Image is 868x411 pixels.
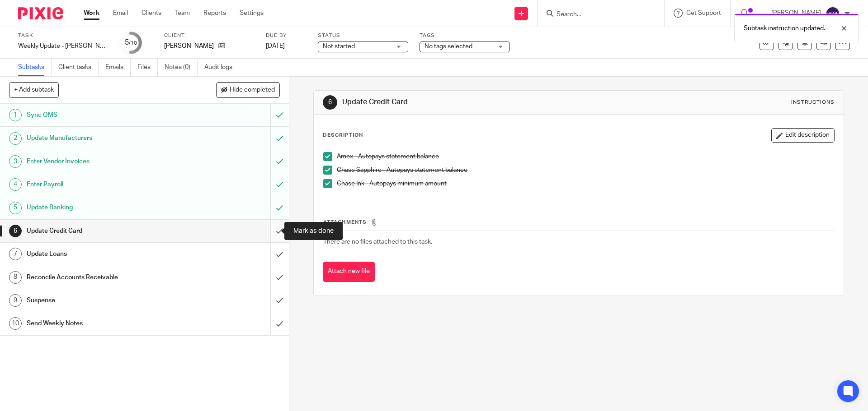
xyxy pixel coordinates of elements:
div: 3 [9,155,22,168]
h1: Update Banking [27,201,183,214]
div: 6 [323,95,337,110]
h1: Update Credit Card [342,97,598,107]
a: Settings [240,9,264,18]
label: Tags [420,32,510,39]
h1: Update Manufacturers [27,131,183,145]
div: 2 [9,132,22,145]
a: Audit logs [204,59,239,76]
div: 9 [9,294,22,307]
a: Reports [203,9,226,18]
small: /10 [129,41,137,46]
span: Attachments [323,220,367,225]
div: 5 [125,37,137,48]
a: Work [84,9,99,18]
div: 10 [9,317,22,330]
p: [PERSON_NAME] [164,42,214,51]
span: No tags selected [425,43,472,50]
div: 4 [9,178,22,191]
a: Email [113,9,128,18]
button: Attach new file [323,262,375,282]
p: Chase Ink - Autopays minimum amount [337,179,834,188]
div: Weekly Update - Fligor 2 [18,42,108,51]
h1: Update Loans [27,247,183,261]
div: 7 [9,248,22,260]
img: Pixie [18,7,63,19]
label: Status [318,32,408,39]
span: Hide completed [230,87,275,94]
h1: Suspense [27,294,183,307]
div: Weekly Update - [PERSON_NAME] 2 [18,42,108,51]
h1: Update Credit Card [27,224,183,238]
p: Subtask instruction updated. [744,24,825,33]
a: Emails [105,59,131,76]
h1: Enter Vendor Invoices [27,155,183,168]
button: Edit description [771,128,835,143]
label: Task [18,32,108,39]
a: Files [137,59,158,76]
img: svg%3E [826,6,840,21]
div: 8 [9,271,22,284]
span: [DATE] [266,43,285,49]
label: Due by [266,32,307,39]
div: Instructions [791,99,835,106]
div: 5 [9,202,22,214]
a: Subtasks [18,59,52,76]
h1: Enter Payroll [27,178,183,191]
div: 1 [9,109,22,121]
h1: Send Weekly Notes [27,317,183,330]
p: Description [323,132,363,139]
button: + Add subtask [9,82,59,97]
a: Notes (0) [165,59,198,76]
p: Amex - Autopays statement balance [337,152,834,161]
p: Chase Sapphire - Autopays statement balance [337,166,834,175]
button: Hide completed [216,82,280,97]
h1: Sync OMS [27,108,183,122]
div: 6 [9,225,22,237]
h1: Reconcile Accounts Receivable [27,271,183,284]
a: Clients [142,9,161,18]
a: Team [175,9,190,18]
span: There are no files attached to this task. [323,239,432,245]
span: Not started [323,43,355,50]
label: Client [164,32,255,39]
a: Client tasks [58,59,99,76]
